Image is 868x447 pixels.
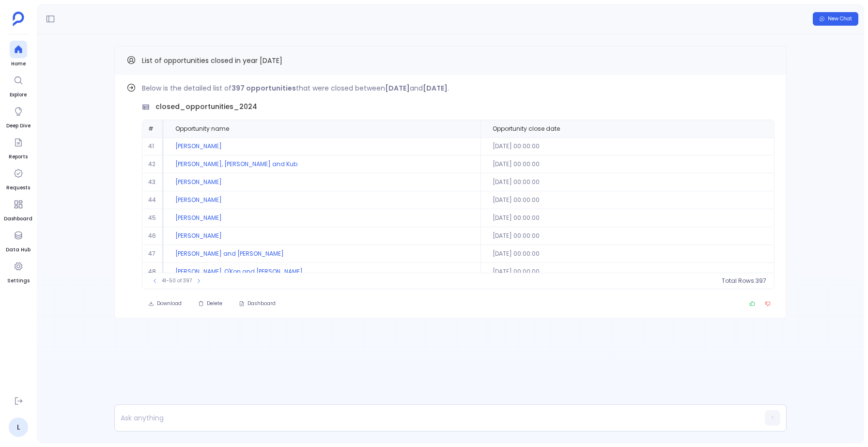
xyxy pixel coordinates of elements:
a: Explore [10,72,27,99]
span: 397 [756,277,766,285]
span: closed_opportunities_2024 [155,102,257,112]
span: New Chat [828,15,852,22]
img: petavue logo [13,12,24,26]
td: [DATE] 00:00:00 [480,209,774,227]
a: Requests [6,165,30,192]
span: # [148,124,154,133]
td: [DATE] 00:00:00 [480,191,774,209]
a: L [9,417,28,437]
button: Dashboard [232,297,282,310]
td: 41 [142,138,164,155]
span: Settings [7,277,30,285]
span: Dashboard [248,300,276,307]
span: 41-50 of 397 [162,277,192,285]
td: 48 [142,263,164,281]
a: Data Hub [6,227,31,254]
span: Opportunity name [175,125,229,133]
p: Below is the detailed list of that were closed between and . [142,82,775,94]
span: Total Rows: [722,277,756,285]
span: Delete [207,300,222,307]
td: [PERSON_NAME], O'Kon and [PERSON_NAME] [164,263,480,281]
td: [DATE] 00:00:00 [480,245,774,263]
td: [PERSON_NAME] [164,173,480,191]
td: 46 [142,227,164,245]
td: [PERSON_NAME] [164,138,480,155]
span: Dashboard [4,215,32,223]
td: 42 [142,155,164,173]
td: [DATE] 00:00:00 [480,263,774,281]
span: List of opportunities closed in year [DATE] [142,56,282,65]
td: [PERSON_NAME] [164,209,480,227]
td: [PERSON_NAME] [164,191,480,209]
strong: 397 opportunities [232,83,296,93]
a: Deep Dive [6,103,31,130]
td: [DATE] 00:00:00 [480,155,774,173]
span: Reports [9,153,28,161]
strong: [DATE] [385,83,410,93]
a: Dashboard [4,196,32,223]
td: 43 [142,173,164,191]
span: Requests [6,184,30,192]
span: Home [10,60,27,68]
strong: [DATE] [423,83,448,93]
td: 45 [142,209,164,227]
a: Settings [7,258,30,285]
td: [PERSON_NAME] [164,227,480,245]
span: Download [157,300,182,307]
span: Deep Dive [6,122,31,130]
td: 47 [142,245,164,263]
td: [DATE] 00:00:00 [480,173,774,191]
span: Data Hub [6,246,31,254]
span: Opportunity close date [493,125,560,133]
a: Home [10,41,27,68]
button: Download [142,297,188,310]
span: Explore [10,91,27,99]
td: [DATE] 00:00:00 [480,138,774,155]
td: [PERSON_NAME], [PERSON_NAME] and Kub [164,155,480,173]
button: New Chat [813,12,858,26]
td: [PERSON_NAME] and [PERSON_NAME] [164,245,480,263]
button: Delete [192,297,229,310]
a: Reports [9,134,28,161]
td: 44 [142,191,164,209]
td: [DATE] 00:00:00 [480,227,774,245]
